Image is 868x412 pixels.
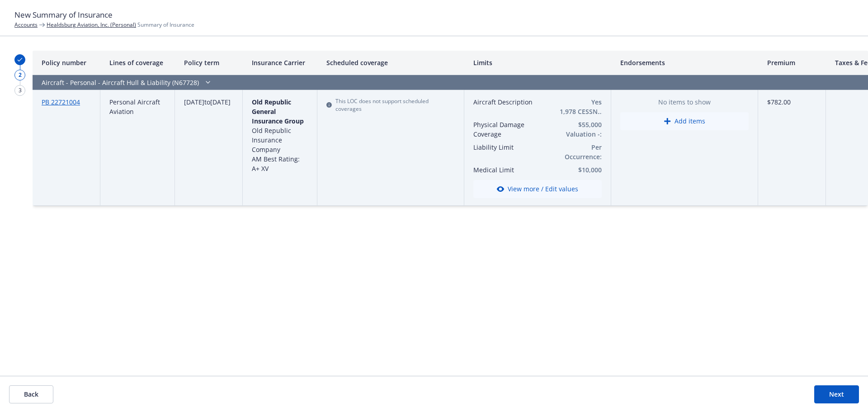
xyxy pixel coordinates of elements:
button: Liability Limit [473,142,553,152]
div: $782.00 [758,90,826,206]
div: Premium [758,51,826,75]
button: Resize column [236,51,243,75]
a: Accounts [14,21,38,28]
div: Policy number [33,51,100,75]
button: Resize column [819,51,826,75]
div: Endorsements [611,51,758,75]
span: AM Best Rating: A+ XV [252,155,300,173]
button: Add items [620,112,749,130]
button: Resize column [751,51,758,75]
button: Yes 1,978 CESSNA 152 N67728 2 [557,97,602,116]
div: This LOC does not support scheduled coverages [326,97,455,113]
div: Lines of coverage [100,51,175,75]
div: Aircraft - Personal - Aircraft Hull & Liability (N67728) [33,75,611,90]
button: Resize column [93,51,100,75]
div: Personal Aircraft Aviation [100,90,175,206]
span: No items to show [620,97,749,107]
button: Resize column [604,51,611,75]
div: 3 [14,85,25,96]
button: Resize column [310,51,317,75]
a: Healdsburg Aviation, Inc. (Personal) [47,21,136,28]
div: to [175,90,243,206]
div: Policy term [175,51,243,75]
div: 2 [14,70,25,81]
button: $10,000 [557,165,602,175]
a: PB 22721004 [42,98,80,106]
span: [DATE] [184,98,204,106]
button: $55,000 Valuation -: Agreed Value [557,120,602,139]
button: Aircraft Description [473,97,553,107]
div: Limits [464,51,611,75]
div: Scheduled coverage [317,51,464,75]
button: Back [9,385,53,403]
span: [DATE] [210,98,231,106]
span: Summary of Insurance [47,21,194,28]
button: Resize column [457,51,464,75]
button: Per Occurrence: $1,000,000 Per Passenger: $100,000 [557,142,602,161]
button: Medical Limit [473,165,553,175]
button: Physical Damage Coverage [473,120,553,139]
button: View more / Edit values [473,180,602,198]
div: Insurance Carrier [243,51,317,75]
h1: New Summary of Insurance [14,9,854,21]
button: Resize column [168,51,175,75]
span: Old Republic Insurance Company [252,126,291,154]
span: Old Republic General Insurance Group [252,98,304,125]
button: Next [814,385,859,403]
